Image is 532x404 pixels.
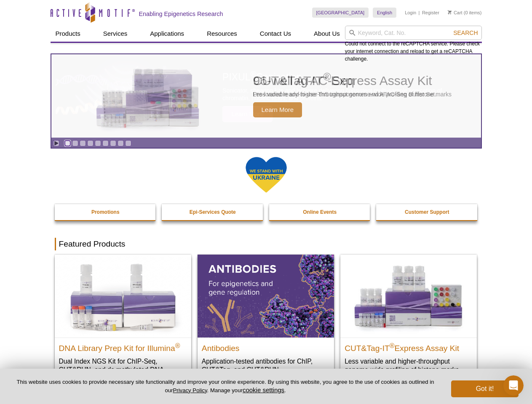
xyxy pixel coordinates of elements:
[255,26,296,42] a: Contact Us
[51,54,481,138] article: CUT&Tag-IT Express Assay Kit
[345,357,473,374] p: Less variable and higher-throughput genome-wide profiling of histone marks​.
[80,140,86,146] a: Go to slide 3
[253,74,452,87] h2: CUT&Tag-IT Express Assay Kit
[198,255,334,337] img: All Antibodies
[78,50,217,142] img: CUT&Tag-IT Express Assay Kit
[118,140,124,146] a: Go to slide 8
[139,10,223,18] h2: Enabling Epigenetics Research
[13,378,437,394] p: This website uses cookies to provide necessary site functionality and improve your online experie...
[422,10,439,16] a: Register
[125,140,131,146] a: Go to slide 9
[503,375,524,396] iframe: Intercom live chat
[51,54,481,138] a: CUT&Tag-IT Express Assay Kit CUT&Tag-IT®Express Assay Kit Less variable and higher-throughput gen...
[253,102,302,117] span: Learn More
[102,140,109,146] a: Go to slide 6
[95,140,101,146] a: Go to slide 5
[145,26,189,42] a: Applications
[312,8,369,18] a: [GEOGRAPHIC_DATA]
[245,156,287,194] img: We Stand With Ukraine
[202,340,330,353] h2: Antibodies
[340,255,477,382] a: CUT&Tag-IT® Express Assay Kit CUT&Tag-IT®Express Assay Kit Less variable and higher-throughput ge...
[173,387,207,393] a: Privacy Policy
[303,209,337,215] strong: Online Events
[98,26,133,42] a: Services
[51,26,86,42] a: Products
[448,8,482,18] li: (0 items)
[110,140,116,146] a: Go to slide 7
[55,238,478,250] h2: Featured Products
[405,209,449,215] strong: Customer Support
[253,90,452,98] p: Less variable and higher-throughput genome-wide profiling of histone marks
[72,140,78,146] a: Go to slide 2
[340,255,477,337] img: CUT&Tag-IT® Express Assay Kit
[448,10,462,16] a: Cart
[309,26,345,42] a: About Us
[190,209,236,215] strong: Epi-Services Quote
[55,255,191,391] a: DNA Library Prep Kit for Illumina DNA Library Prep Kit for Illumina® Dual Index NGS Kit for ChIP-...
[405,10,416,16] a: Login
[64,140,71,146] a: Go to slide 1
[198,255,334,382] a: All Antibodies Antibodies Application-tested antibodies for ChIP, CUT&Tag, and CUT&RUN.
[345,26,482,40] input: Keyword, Cat. No.
[376,204,478,220] a: Customer Support
[451,380,519,397] button: Got it!
[202,357,330,374] p: Application-tested antibodies for ChIP, CUT&Tag, and CUT&RUN.
[390,342,395,349] sup: ®
[55,204,157,220] a: Promotions
[448,10,452,14] img: Your Cart
[59,357,187,383] p: Dual Index NGS Kit for ChIP-Seq, CUT&RUN, and ds methylated DNA assays.
[243,386,284,393] button: cookie settings
[419,8,420,18] li: |
[451,29,480,37] button: Search
[345,26,482,63] div: Could not connect to the reCAPTCHA service. Please check your internet connection and reload to g...
[202,26,242,42] a: Resources
[91,209,120,215] strong: Promotions
[55,255,191,337] img: DNA Library Prep Kit for Illumina
[87,140,94,146] a: Go to slide 4
[175,342,180,349] sup: ®
[59,340,187,353] h2: DNA Library Prep Kit for Illumina
[373,8,396,18] a: English
[269,204,371,220] a: Online Events
[53,140,59,146] a: Toggle autoplay
[323,71,331,82] sup: ®
[345,340,473,353] h2: CUT&Tag-IT Express Assay Kit
[453,29,478,36] span: Search
[162,204,264,220] a: Epi-Services Quote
